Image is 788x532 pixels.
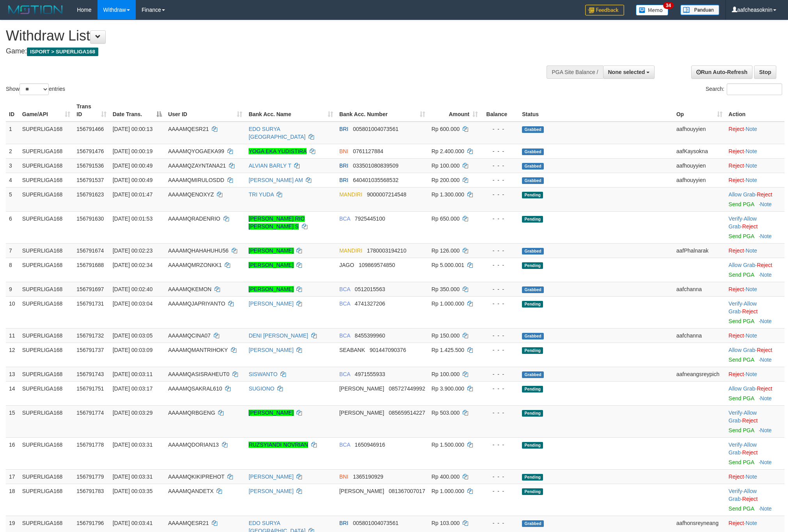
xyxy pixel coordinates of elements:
[729,427,754,433] a: Send PGA
[519,99,673,122] th: Status
[431,410,460,416] span: Rp 503.000
[729,247,744,254] a: Reject
[742,308,758,315] a: Reject
[6,48,518,55] h4: Game:
[729,332,744,339] a: Reject
[6,367,19,381] td: 13
[6,4,65,16] img: MOTION_logo.png
[339,442,350,448] span: BCA
[726,328,784,343] td: ·
[585,5,624,16] img: Feedback.jpg
[248,385,274,392] a: SUGIONO
[706,83,782,95] label: Search:
[431,286,460,292] span: Rp 350.000
[484,346,516,354] div: - - -
[248,191,273,198] a: TRI YUDA
[726,158,784,173] td: ·
[113,286,153,292] span: [DATE] 00:02:40
[484,147,516,155] div: - - -
[168,191,214,198] span: AAAAMQENOXYZ
[20,83,49,95] select: Showentries
[389,385,425,392] span: Copy 085727449992 to clipboard
[353,177,399,183] span: Copy 640401035568532 to clipboard
[353,126,399,132] span: Copy 005801004073561 to clipboard
[729,148,744,154] a: Reject
[726,144,784,158] td: ·
[726,343,784,367] td: ·
[19,158,74,173] td: SUPERLIGA168
[27,48,98,56] span: ISPORT > SUPERLIGA168
[729,126,744,132] a: Reject
[339,177,348,183] span: BRI
[431,262,464,268] span: Rp 5.000.001
[729,410,757,424] a: Allow Grab
[673,367,726,381] td: aafneangsreypich
[339,191,362,198] span: MANDIRI
[729,357,754,363] a: Send PGA
[113,163,153,169] span: [DATE] 00:00:49
[729,201,754,207] a: Send PGA
[729,488,742,494] a: Verify
[680,5,719,15] img: panduan.png
[729,385,755,392] a: Allow Grab
[673,144,726,158] td: aafKaysokna
[742,449,758,456] a: Reject
[484,125,516,133] div: - - -
[742,496,758,502] a: Reject
[76,410,104,416] span: 156791774
[673,158,726,173] td: aafhouyyien
[726,282,784,296] td: ·
[729,347,757,353] span: ·
[481,99,519,122] th: Balance
[19,144,74,158] td: SUPERLIGA168
[603,65,655,79] button: None selected
[113,177,153,183] span: [DATE] 00:00:49
[729,318,754,324] a: Send PGA
[168,247,229,254] span: AAAAMQHAHAHUHU56
[113,126,153,132] span: [DATE] 00:00:13
[248,262,293,268] a: [PERSON_NAME]
[248,410,293,416] a: [PERSON_NAME]
[484,247,516,255] div: - - -
[367,247,406,254] span: Copy 1780003194210 to clipboard
[113,410,153,416] span: [DATE] 00:03:29
[6,187,19,211] td: 5
[76,442,104,448] span: 156791778
[168,442,219,448] span: AAAAMQDORIAN13
[757,347,772,353] a: Reject
[726,173,784,187] td: ·
[113,216,153,222] span: [DATE] 00:01:53
[484,385,516,392] div: - - -
[729,300,757,315] a: Allow Grab
[729,410,742,416] a: Verify
[484,285,516,293] div: - - -
[729,459,754,465] a: Send PGA
[6,173,19,187] td: 4
[6,243,19,258] td: 7
[355,442,385,448] span: Copy 1650946916 to clipboard
[729,191,757,198] span: ·
[168,385,222,392] span: AAAAMQSAKRAL610
[729,347,755,353] a: Allow Grab
[113,385,153,392] span: [DATE] 00:03:17
[367,191,406,198] span: Copy 9000007214548 to clipboard
[608,69,645,75] span: None selected
[726,211,784,243] td: · ·
[76,332,104,339] span: 156791732
[339,385,384,392] span: [PERSON_NAME]
[726,99,784,122] th: Action
[729,191,755,198] a: Allow Grab
[484,409,516,417] div: - - -
[729,410,757,424] span: ·
[245,99,336,122] th: Bank Acc. Name: activate to sort column ascending
[673,122,726,144] td: aafhouyyien
[19,367,74,381] td: SUPERLIGA168
[248,247,293,254] a: [PERSON_NAME]
[113,371,153,377] span: [DATE] 00:03:11
[19,328,74,343] td: SUPERLIGA168
[248,332,308,339] a: DENI [PERSON_NAME]
[168,148,224,154] span: AAAAMQYOGAEKA99
[745,126,757,132] a: Note
[113,442,153,448] span: [DATE] 00:03:31
[745,371,757,377] a: Note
